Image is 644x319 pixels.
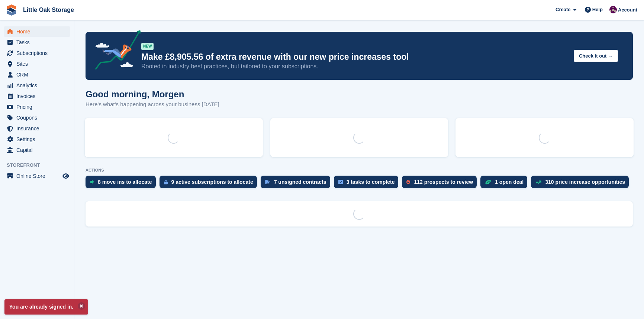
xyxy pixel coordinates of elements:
p: Make £8,905.56 of extra revenue with our new price increases tool [141,52,568,62]
a: menu [4,171,70,181]
img: stora-icon-8386f47178a22dfd0bd8f6a31ec36ba5ce8667c1dd55bd0f319d3a0aa187defe.svg [6,4,17,16]
div: 8 move ins to allocate [98,179,152,185]
a: menu [4,145,70,155]
p: You are already signed in. [4,299,88,315]
img: prospect-51fa495bee0391a8d652442698ab0144808aea92771e9ea1ae160a38d050c398.svg [406,180,410,184]
a: menu [4,48,70,58]
a: menu [4,80,70,91]
img: price-adjustments-announcement-icon-8257ccfd72463d97f412b2fc003d46551f7dbcb40ab6d574587a9cd5c0d94... [89,30,141,72]
span: Settings [16,134,61,144]
p: Rooted in industry best practices, but tailored to your subscriptions. [141,62,568,71]
div: 112 prospects to review [414,179,473,185]
img: active_subscription_to_allocate_icon-d502201f5373d7db506a760aba3b589e785aa758c864c3986d89f69b8ff3... [164,180,168,185]
img: contract_signature_icon-13c848040528278c33f63329250d36e43548de30e8caae1d1a13099fd9432cc5.svg [265,180,270,184]
span: CRM [16,69,61,80]
p: ACTIONS [86,168,633,173]
span: Capital [16,145,61,155]
a: menu [4,37,70,48]
a: menu [4,69,70,80]
a: menu [4,134,70,144]
a: menu [4,26,70,37]
span: Online Store [16,171,61,181]
span: Create [556,6,570,13]
a: menu [4,113,70,123]
img: Morgen Aujla [609,6,617,13]
a: menu [4,102,70,112]
a: 1 open deal [480,176,531,192]
div: 9 active subscriptions to allocate [171,179,253,185]
span: Storefront [7,162,74,169]
a: 310 price increase opportunities [531,176,632,192]
img: move_ins_to_allocate_icon-fdf77a2bb77ea45bf5b3d319d69a93e2d87916cf1d5bf7949dd705db3b84f3ca.svg [90,180,94,184]
span: Insurance [16,123,61,134]
button: Check it out → [574,50,618,62]
img: deal-1b604bf984904fb50ccaf53a9ad4b4a5d6e5aea283cecdc64d6e3604feb123c2.svg [485,179,491,185]
div: 310 price increase opportunities [545,179,625,185]
img: task-75834270c22a3079a89374b754ae025e5fb1db73e45f91037f5363f120a921f8.svg [338,180,343,184]
span: Invoices [16,91,61,101]
div: 7 unsigned contracts [274,179,326,185]
span: Account [618,6,637,14]
a: 9 active subscriptions to allocate [160,176,261,192]
span: Pricing [16,102,61,112]
a: menu [4,91,70,101]
p: Here's what's happening across your business [DATE] [86,100,219,109]
span: Home [16,26,61,37]
div: 1 open deal [495,179,524,185]
a: menu [4,123,70,134]
span: Subscriptions [16,48,61,58]
span: Help [592,6,603,13]
a: menu [4,59,70,69]
span: Sites [16,59,61,69]
span: Tasks [16,37,61,48]
a: 3 tasks to complete [334,176,402,192]
span: Analytics [16,80,61,91]
div: 3 tasks to complete [347,179,395,185]
a: 8 move ins to allocate [86,176,160,192]
a: 112 prospects to review [402,176,480,192]
span: Coupons [16,113,61,123]
img: price_increase_opportunities-93ffe204e8149a01c8c9dc8f82e8f89637d9d84a8eef4429ea346261dce0b2c0.svg [535,180,541,184]
a: Preview store [61,172,70,180]
h1: Good morning, Morgen [86,89,219,99]
div: NEW [141,43,154,50]
a: 7 unsigned contracts [261,176,334,192]
a: Little Oak Storage [20,4,77,16]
